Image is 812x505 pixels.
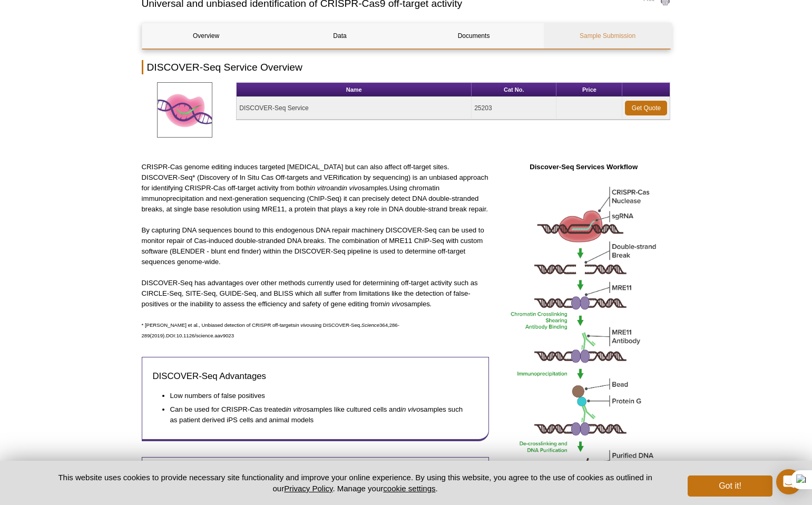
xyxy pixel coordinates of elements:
[430,300,432,308] em: .
[295,322,309,328] em: in vivo
[142,23,270,48] a: Overview
[410,23,538,48] a: Documents
[383,484,435,493] button: cookie settings
[625,101,667,115] a: Get Quote
[284,484,332,493] a: Privacy Policy
[142,60,671,74] h2: DISCOVER-Seq Service Overview
[472,83,556,97] th: Cat No.
[142,225,489,267] p: By capturing DNA sequences bound to this endogenous DNA repair machinery DISCOVER-Seq can be used...
[400,405,420,413] em: in vivo
[142,162,489,215] p: CRISPR-Cas genome editing induces targeted [MEDICAL_DATA] but can also affect off-target sites. D...
[544,23,672,48] a: Sample Submission
[170,404,468,425] li: Can be used for CRISPR-Cas treated samples like cultured cells and samples such as patient derive...
[237,83,472,97] th: Name
[286,405,306,413] em: in vitro
[342,184,361,192] em: in vivo
[142,278,489,309] p: DISCOVER-Seq has advantages over other methods currently used for determining off-target activity...
[142,320,489,341] p: * [PERSON_NAME] et al., Unbiased detection of CRISPR off-targets using DISCOVER-Seq. 364,286-289(...
[237,97,472,120] td: DISCOVER-Seq Service
[688,475,772,497] button: Got it!
[556,83,622,97] th: Price
[157,82,212,138] img: DISCOVER-Seq Service
[530,163,638,171] strong: Discover-Seq Services Workflow
[310,184,330,192] em: in vitro
[387,184,389,192] em: .
[170,391,468,401] li: Low numbers of false positives
[384,300,404,308] em: in vivo
[472,97,556,120] td: 25203
[276,23,404,48] a: Data
[361,322,379,328] em: Science
[776,469,801,494] div: Open Intercom Messenger
[40,472,671,494] p: This website uses cookies to provide necessary site functionality and improve your online experie...
[153,370,478,383] h3: DISCOVER-Seq Advantages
